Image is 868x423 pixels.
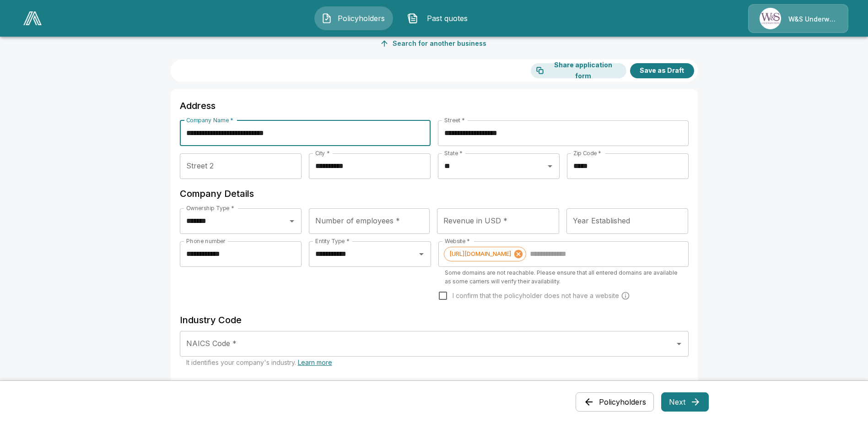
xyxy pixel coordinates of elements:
button: Open [673,337,685,350]
span: It identifies your company's industry. [186,358,332,366]
span: Policyholders [336,13,386,24]
button: Save as Draft [630,63,694,78]
button: Policyholders IconPolicyholders [314,6,393,30]
img: Past quotes Icon [407,13,418,24]
img: Policyholders Icon [321,13,332,24]
label: Website * [445,237,470,245]
label: Company Name * [186,116,233,124]
label: Street * [444,116,465,124]
button: Past quotes IconPast quotes [400,6,479,30]
button: Open [415,248,428,260]
span: Past quotes [422,13,472,24]
button: Policyholders [576,392,654,412]
button: Share application form [531,63,626,78]
button: Search for another business [378,35,490,52]
label: State * [444,149,463,157]
img: AA Logo [23,11,42,25]
span: I confirm that the policyholder does not have a website [453,291,619,300]
label: Entity Type * [315,237,349,245]
button: Open [544,160,556,173]
label: Phone number [186,237,226,245]
label: Zip Code * [573,149,601,157]
h6: Company Details [180,186,689,201]
label: City * [315,149,330,157]
svg: Carriers run a cyber security scan on the policyholders' websites. Please enter a website wheneve... [621,291,630,300]
span: [URL][DOMAIN_NAME] [444,249,516,259]
h6: Industry Code [180,313,689,327]
button: Next [661,392,709,412]
button: Open [286,215,298,228]
a: Learn more [298,358,332,366]
h6: Address [180,98,689,113]
p: Some domains are not reachable. Please ensure that all entered domains are available as some carr... [445,268,682,287]
div: [URL][DOMAIN_NAME] [444,247,526,261]
label: Ownership Type * [186,204,234,212]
